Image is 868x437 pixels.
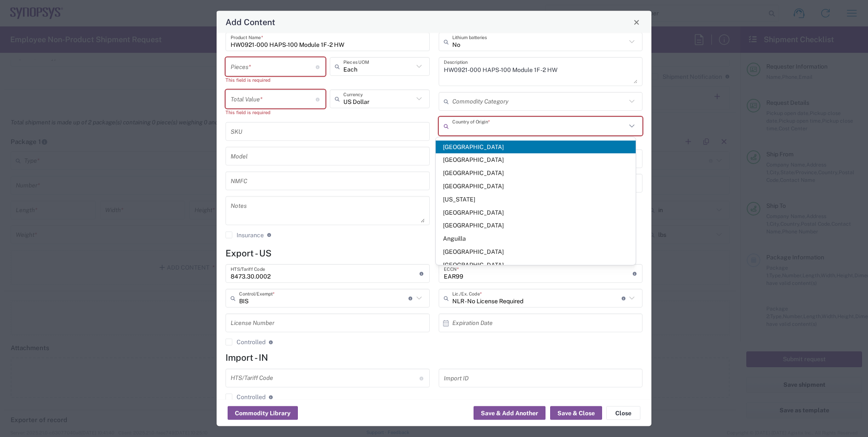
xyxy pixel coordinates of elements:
button: Save & Add Another [474,406,545,420]
span: [GEOGRAPHIC_DATA] [436,167,636,180]
span: [GEOGRAPHIC_DATA] [436,206,636,219]
button: Commodity Library [228,406,298,420]
span: [US_STATE] [436,193,636,206]
span: [GEOGRAPHIC_DATA] [436,180,636,193]
label: Controlled [226,339,266,346]
button: Close [606,406,640,420]
span: Anguilla [436,232,636,245]
h4: Export - US [226,248,642,259]
label: Controlled [226,394,266,401]
h4: Add Content [226,16,275,28]
span: [GEOGRAPHIC_DATA] [436,141,636,154]
span: [GEOGRAPHIC_DATA] [436,219,636,232]
span: [GEOGRAPHIC_DATA] [436,245,636,259]
label: Insurance [226,232,264,239]
div: This field is required [226,76,325,84]
button: Close [631,16,642,28]
span: [GEOGRAPHIC_DATA] [436,153,636,167]
h4: Import - IN [226,352,642,363]
button: Save & Close [550,406,602,420]
span: [GEOGRAPHIC_DATA] [436,259,636,272]
div: This field is required [439,136,643,144]
div: This field is required [226,109,325,116]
